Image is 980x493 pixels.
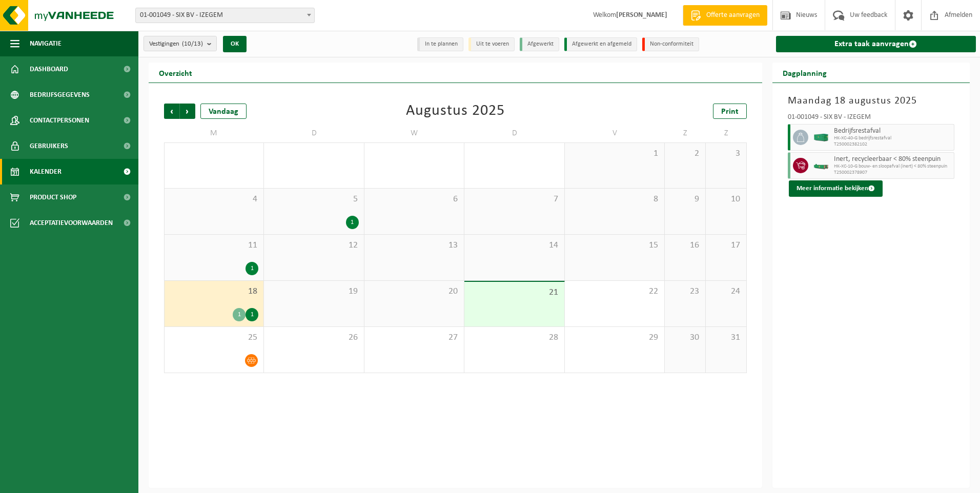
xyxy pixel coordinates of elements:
[246,262,258,275] div: 1
[570,240,659,251] span: 15
[711,194,741,205] span: 10
[469,332,559,343] span: 28
[30,184,76,210] span: Product Shop
[170,194,258,205] span: 4
[370,240,459,251] span: 13
[564,37,637,51] li: Afgewerkt en afgemeld
[246,308,258,321] div: 1
[170,332,258,343] span: 25
[468,37,515,51] li: Uit te voeren
[788,114,955,124] div: 01-001049 - SIX BV - IZEGEM
[711,286,741,297] span: 24
[834,155,952,163] span: Inert, recycleerbaar < 80% steenpuin
[670,240,700,251] span: 16
[30,159,62,184] span: Kalender
[223,36,247,52] button: OK
[813,162,829,170] img: HK-XC-10-GN-00
[711,240,741,251] span: 17
[616,11,667,19] strong: [PERSON_NAME]
[30,210,113,236] span: Acceptatievoorwaarden
[406,104,505,119] div: Augustus 2025
[834,127,952,135] span: Bedrijfsrestafval
[149,63,202,83] h2: Overzicht
[520,37,559,51] li: Afgewerkt
[269,332,358,343] span: 26
[565,124,665,142] td: V
[711,332,741,343] span: 31
[136,8,314,23] span: 01-001049 - SIX BV - IZEGEM
[642,37,699,51] li: Non-conformiteit
[834,141,952,148] span: T250002382102
[417,37,463,51] li: In te plannen
[346,216,359,229] div: 1
[670,194,700,205] span: 9
[135,8,315,23] span: 01-001049 - SIX BV - IZEGEM
[670,286,700,297] span: 23
[813,134,829,141] img: HK-XC-40-GN-00
[30,133,68,159] span: Gebruikers
[170,240,258,251] span: 11
[776,36,976,52] a: Extra taak aanvragen
[264,124,364,142] td: D
[370,194,459,205] span: 6
[721,108,739,116] span: Print
[269,194,358,205] span: 5
[706,124,747,142] td: Z
[789,180,883,197] button: Meer informatie bekijken
[713,104,747,119] a: Print
[788,93,955,109] h3: Maandag 18 augustus 2025
[30,31,62,56] span: Navigatie
[570,194,659,205] span: 8
[269,286,358,297] span: 19
[30,108,89,133] span: Contactpersonen
[182,40,203,47] count: (10/13)
[834,163,952,170] span: HK-XC-10-G bouw- en sloopafval (inert) < 80% steenpuin
[469,240,559,251] span: 14
[233,308,246,321] div: 1
[834,135,952,141] span: HK-XC-40-G bedrijfsrestafval
[164,124,264,142] td: M
[370,332,459,343] span: 27
[164,104,179,119] span: Vorige
[269,240,358,251] span: 12
[170,286,258,297] span: 18
[570,332,659,343] span: 29
[469,194,559,205] span: 7
[30,56,68,82] span: Dashboard
[670,332,700,343] span: 30
[200,104,247,119] div: Vandaag
[364,124,464,142] td: W
[464,124,564,142] td: D
[180,104,195,119] span: Volgende
[370,286,459,297] span: 20
[704,10,762,20] span: Offerte aanvragen
[149,36,203,52] span: Vestigingen
[30,82,90,108] span: Bedrijfsgegevens
[570,286,659,297] span: 22
[834,170,952,176] span: T250002378907
[711,148,741,159] span: 3
[670,148,700,159] span: 2
[469,287,559,298] span: 21
[683,5,767,26] a: Offerte aanvragen
[665,124,706,142] td: Z
[144,36,217,51] button: Vestigingen(10/13)
[772,63,837,83] h2: Dagplanning
[570,148,659,159] span: 1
